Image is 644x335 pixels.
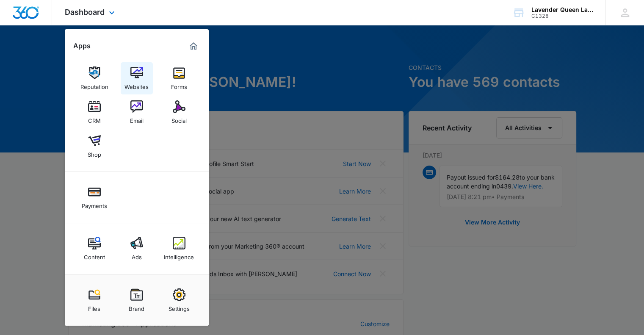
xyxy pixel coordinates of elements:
[78,233,111,265] a: Content
[121,96,153,128] a: Email
[121,62,153,94] a: Websites
[163,62,195,94] a: Forms
[78,96,111,128] a: CRM
[171,79,187,90] div: Forms
[121,284,153,316] a: Brand
[163,284,195,316] a: Settings
[124,79,149,90] div: Websites
[187,39,200,53] a: Marketing 360® Dashboard
[78,62,111,94] a: Reputation
[163,96,195,128] a: Social
[132,249,142,260] div: Ads
[78,181,111,213] a: Payments
[78,130,111,162] a: Shop
[531,13,593,19] div: account id
[65,8,105,17] span: Dashboard
[169,301,190,312] div: Settings
[130,113,144,124] div: Email
[82,198,107,209] div: Payments
[171,113,187,124] div: Social
[163,233,195,265] a: Intelligence
[531,6,593,13] div: account name
[121,233,153,265] a: Ads
[88,301,100,312] div: Files
[164,249,194,260] div: Intelligence
[88,113,101,124] div: CRM
[80,79,108,90] div: Reputation
[88,147,101,158] div: Shop
[73,42,91,50] h2: Apps
[84,249,105,260] div: Content
[129,301,144,312] div: Brand
[78,284,111,316] a: Files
